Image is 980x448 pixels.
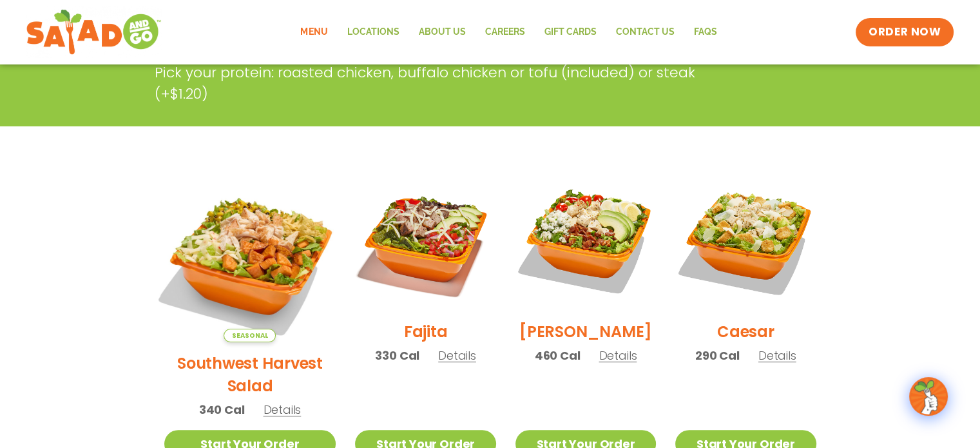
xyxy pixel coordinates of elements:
[26,6,162,58] img: new-SAG-logo-768×292
[475,17,534,47] a: Careers
[684,17,726,47] a: FAQs
[224,329,276,342] span: Seasonal
[606,17,684,47] a: Contact Us
[263,402,301,418] span: Details
[599,347,637,364] span: Details
[408,17,475,47] a: About Us
[695,347,740,364] span: 290 Cal
[856,18,954,46] a: ORDER NOW
[717,320,774,343] h2: Caesar
[375,347,419,364] span: 330 Cal
[199,401,245,418] span: 340 Cal
[337,17,408,47] a: Locations
[155,62,728,104] p: Pick your protein: roasted chicken, buffalo chicken or tofu (included) or steak (+$1.20)
[534,17,606,47] a: GIFT CARDS
[164,352,336,397] h2: Southwest Harvest Salad
[149,155,351,357] img: Product photo for Southwest Harvest Salad
[519,320,652,343] h2: [PERSON_NAME]
[869,24,941,40] span: ORDER NOW
[675,170,816,311] img: Product photo for Caesar Salad
[291,17,337,47] a: Menu
[355,170,495,311] img: Product photo for Fajita Salad
[535,347,581,364] span: 460 Cal
[515,170,656,311] img: Product photo for Cobb Salad
[291,17,726,47] nav: Menu
[910,378,946,414] img: wpChatIcon
[404,320,448,343] h2: Fajita
[758,347,796,364] span: Details
[438,347,476,364] span: Details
